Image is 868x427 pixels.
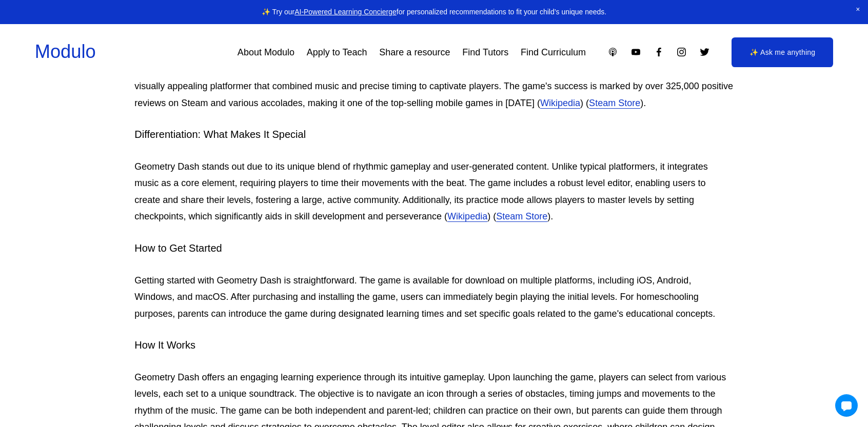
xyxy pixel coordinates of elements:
[521,43,586,62] a: Find Curriculum
[379,43,450,62] a: Share a resource
[294,8,397,16] a: AI-Powered Learning Concierge
[134,128,733,142] h4: Differentiation: What Makes It Special
[699,47,710,57] a: Twitter
[447,211,487,221] a: Wikipedia
[630,47,641,57] a: YouTube
[134,158,733,225] p: Geometry Dash stands out due to its unique blend of rhythmic gameplay and user-generated content....
[35,41,96,62] a: Modulo
[607,47,618,57] a: Apple Podcasts
[676,47,687,57] a: Instagram
[238,43,294,62] a: About Modulo
[134,338,733,353] h4: How It Works
[134,241,733,256] h4: How to Get Started
[307,43,367,62] a: Apply to Teach
[654,47,664,57] a: Facebook
[496,211,547,221] a: Steam Store
[462,43,508,62] a: Find Tutors
[540,98,580,108] a: Wikipedia
[134,272,733,322] p: Getting started with Geometry Dash is straightforward. The game is available for download on mult...
[732,37,833,67] a: ✨ Ask me anything
[589,98,640,108] a: Steam Store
